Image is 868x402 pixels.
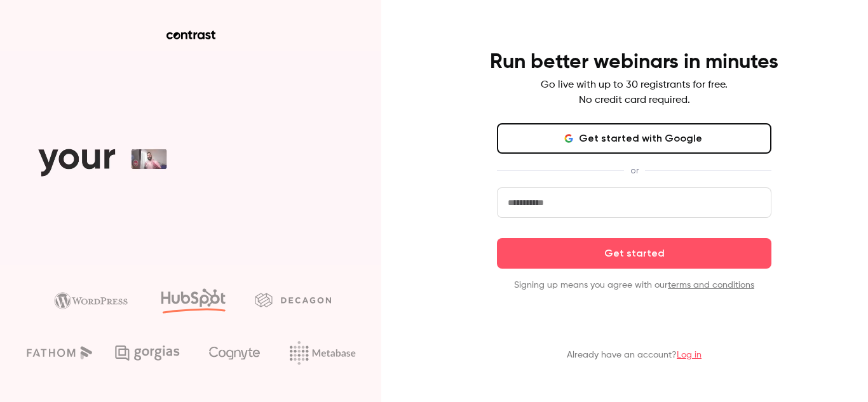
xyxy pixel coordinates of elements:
[567,349,702,361] p: Already have an account?
[624,164,645,177] span: or
[497,123,771,154] button: Get started with Google
[255,293,331,307] img: decagon
[541,77,728,108] p: Go live with up to 30 registrants for free. No credit card required.
[490,50,778,75] h4: Run better webinars in minutes
[668,281,754,290] a: terms and conditions
[677,351,702,359] a: Log in
[497,238,771,269] button: Get started
[497,279,771,291] p: Signing up means you agree with our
